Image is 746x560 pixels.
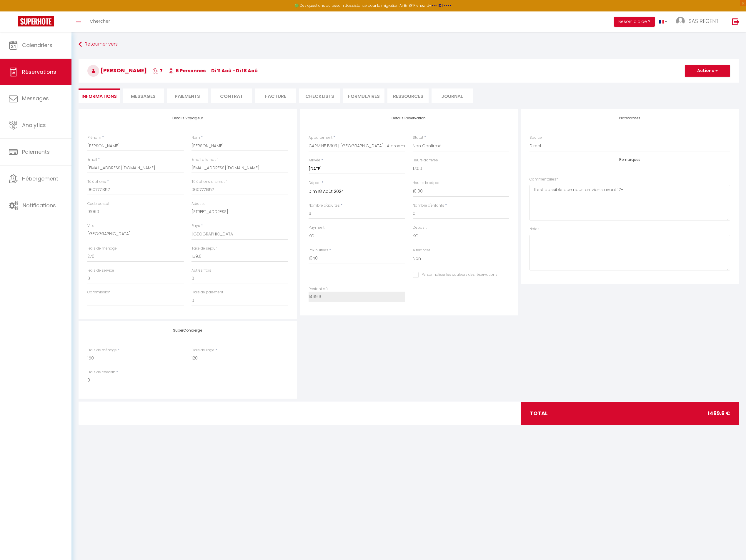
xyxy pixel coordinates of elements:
a: Chercher [85,11,114,32]
li: Ressources [387,88,429,103]
li: Facture [255,88,296,103]
label: Départ [309,180,321,186]
label: Frais de service [87,268,114,273]
label: Heure de départ [413,180,441,186]
li: Journal [432,88,473,103]
img: logout [732,18,740,25]
label: Téléphone alternatif [192,179,227,185]
span: Analytics [22,121,46,129]
label: Code postal [87,201,109,207]
span: SAS REGENT [689,17,719,25]
a: Retourner vers [79,39,739,50]
label: Frais de paiement [192,290,223,295]
label: A relancer [413,248,430,253]
label: Arrivée [309,158,320,163]
span: Réservations [22,68,56,76]
label: Heure d'arrivée [413,158,438,163]
li: Paiements [167,88,208,103]
span: Calendriers [22,41,52,49]
span: 1469.6 € [707,409,730,417]
li: FORMULAIRES [343,88,384,103]
label: Ville [87,223,94,229]
a: >>> ICI <<<< [431,3,452,8]
label: Commission [87,290,111,295]
label: Frais de checkin [87,370,115,375]
label: Restant dû [309,286,328,292]
label: Taxe de séjour [192,246,217,251]
label: Appartement [309,135,332,141]
label: Prénom [87,135,101,141]
h4: Remarques [529,158,730,162]
span: Messages [22,95,49,102]
label: Email [87,157,97,163]
h4: Détails Réservation [309,116,509,120]
label: Frais de ménage [87,347,117,353]
img: ... [676,17,685,26]
label: Frais de ménage [87,246,117,251]
label: Nom [192,135,200,141]
span: di 11 Aoû - di 18 Aoû [211,67,258,74]
label: Prix nuitées [309,248,328,253]
span: Messages [131,93,156,100]
label: Payment [309,225,324,230]
img: Super Booking [18,16,54,26]
label: Commentaires [529,177,558,182]
span: Hébergement [22,175,58,182]
label: Source [529,135,542,141]
li: Informations [79,88,120,103]
label: Nombre d'enfants [413,203,444,208]
span: 6 Personnes [168,67,206,74]
span: Notifications [23,202,56,209]
label: Statut [413,135,423,141]
h4: Détails Voyageur [87,116,288,120]
button: Actions [685,65,730,77]
label: Autres frais [192,268,211,273]
label: Adresse [192,201,206,207]
a: ... SAS REGENT [672,11,726,32]
li: CHECKLISTS [299,88,340,103]
span: [PERSON_NAME] [87,67,147,74]
span: 7 [152,67,163,74]
h4: Plateformes [529,116,730,120]
label: Email alternatif [192,157,218,163]
label: Frais de linge [192,347,214,353]
span: Paiements [22,148,50,156]
label: Notes [529,226,539,232]
label: Nombre d'adultes [309,203,340,208]
button: Besoin d'aide ? [614,17,655,27]
h4: SuperConcierge [87,328,288,332]
li: Contrat [211,88,252,103]
label: Deposit [413,225,427,230]
label: Pays [192,223,200,229]
span: Chercher [90,18,110,24]
label: Téléphone [87,179,106,185]
div: total [521,402,739,425]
